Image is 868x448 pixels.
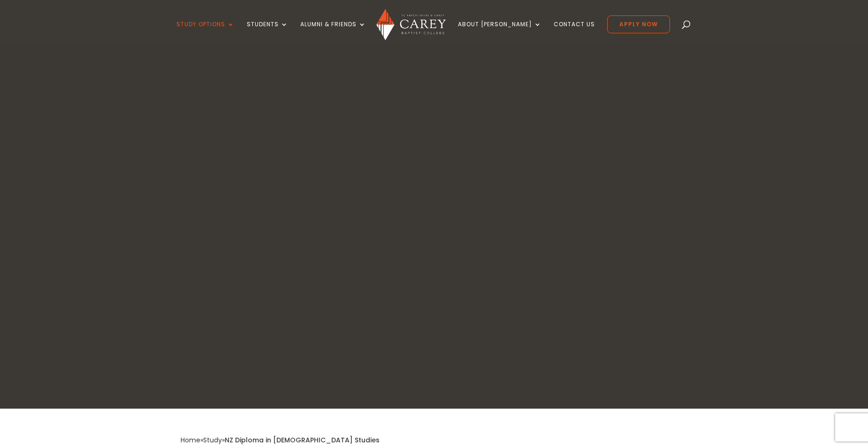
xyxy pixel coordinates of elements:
a: Students [247,21,288,43]
a: Home [181,435,200,445]
span: » » [181,435,380,445]
img: Carey Baptist College [376,9,445,40]
a: Contact Us [554,21,595,43]
a: Study Options [176,21,235,43]
span: NZ Diploma in [DEMOGRAPHIC_DATA] Studies [225,435,380,445]
a: Apply Now [607,15,670,33]
a: Study [203,435,222,445]
a: About [PERSON_NAME] [458,21,541,43]
a: Alumni & Friends [300,21,366,43]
